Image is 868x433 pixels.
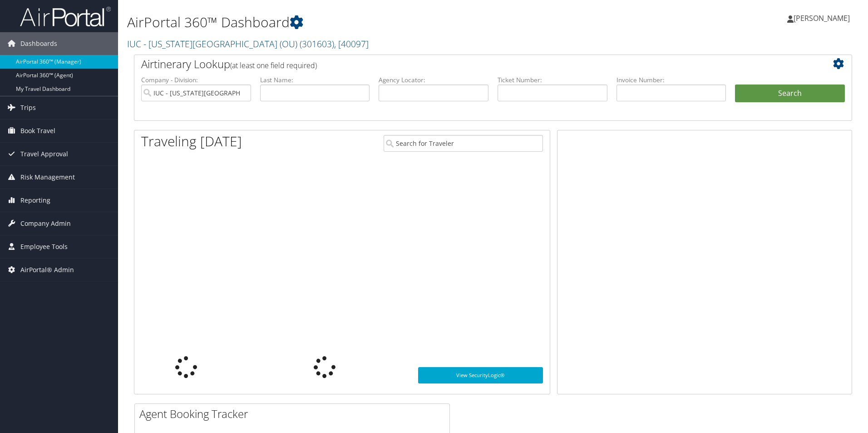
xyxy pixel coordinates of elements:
[300,38,334,50] span: ( 301603 )
[787,5,859,32] a: [PERSON_NAME]
[735,85,845,103] button: Search
[141,56,785,72] h2: Airtinerary Lookup
[379,75,488,85] label: Agency Locator:
[616,75,726,85] label: Invoice Number:
[20,96,36,119] span: Trips
[418,367,543,383] a: View SecurityLogic®
[20,259,74,281] span: AirPortal® Admin
[141,132,242,151] h1: Traveling [DATE]
[127,38,369,50] a: IUC - [US_STATE][GEOGRAPHIC_DATA] (OU)
[334,38,369,50] span: , [ 40097 ]
[20,32,57,55] span: Dashboards
[384,135,543,152] input: Search for Traveler
[127,13,615,32] h1: AirPortal 360™ Dashboard
[20,166,75,189] span: Risk Management
[20,143,68,165] span: Travel Approval
[20,212,71,235] span: Company Admin
[794,13,850,23] span: [PERSON_NAME]
[498,75,607,85] label: Ticket Number:
[139,406,449,422] h2: Agent Booking Tracker
[20,6,111,27] img: airportal-logo.png
[230,60,317,70] span: (at least one field required)
[20,235,68,258] span: Employee Tools
[141,75,251,85] label: Company - Division:
[20,189,50,212] span: Reporting
[260,75,370,85] label: Last Name:
[20,119,55,142] span: Book Travel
